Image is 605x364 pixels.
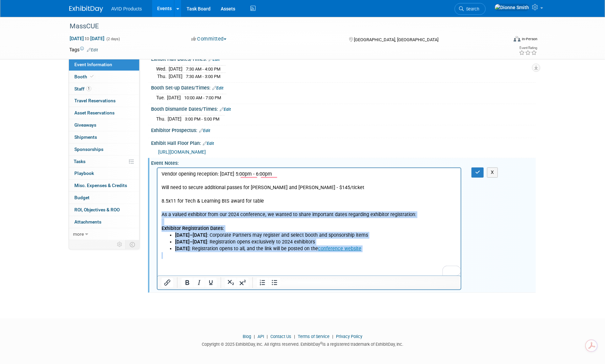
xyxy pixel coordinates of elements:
img: Format-Inperson.png [514,36,521,42]
a: Sponsorships [69,144,139,155]
div: Exhibit Hall Floor Plan: [151,138,536,147]
span: 7:30 AM - 3:00 PM [186,74,220,79]
a: Edit [203,141,214,146]
td: Personalize Event Tab Strip [114,240,126,249]
span: ROI, Objectives & ROO [74,207,120,212]
span: Playbook [74,171,94,176]
span: 1 [86,86,91,91]
a: Shipments [69,131,139,143]
span: [GEOGRAPHIC_DATA], [GEOGRAPHIC_DATA] [354,37,438,42]
a: Misc. Expenses & Credits [69,180,139,191]
a: more [69,228,139,240]
a: Blog [243,334,251,339]
span: Budget [74,195,90,200]
td: Tags [69,46,98,53]
a: ROI, Objectives & ROO [69,204,139,216]
div: Exhibitor Prospectus: [151,125,536,134]
a: Privacy Policy [336,334,362,339]
button: Insert/edit link [162,278,173,287]
span: Shipments [74,134,97,140]
span: Attachments [74,219,101,225]
button: Committed [189,35,229,43]
div: Event Notes: [151,158,536,166]
a: Playbook [69,167,139,179]
div: Booth Set-up Dates/Times: [151,83,536,92]
div: Booth Dismantle Dates/Times: [151,104,536,113]
td: Wed. [156,66,169,73]
button: Italic [193,278,205,287]
sup: ® [320,341,322,345]
a: Budget [69,192,139,204]
a: Edit [87,48,98,52]
a: Event Information [69,59,139,71]
td: [DATE] [169,66,183,73]
span: AVID Products [111,6,142,11]
a: Edit [220,107,231,112]
span: Asset Reservations [74,110,115,115]
div: In-Person [522,36,537,42]
a: Edit [199,128,210,133]
span: 3:00 PM - 5:00 PM [185,116,219,122]
button: Superscript [237,278,248,287]
td: Thu. [156,73,169,80]
span: Tasks [74,159,86,164]
button: Numbered list [257,278,268,287]
span: | [252,334,257,339]
span: Giveaways [74,122,96,128]
button: Bullet list [269,278,280,287]
span: Staff [74,86,91,92]
button: Subscript [225,278,237,287]
a: Booth [69,71,139,83]
td: [DATE] [169,73,183,80]
td: [DATE] [167,94,181,101]
div: Event Rating [519,46,537,50]
span: Travel Reservations [74,98,116,103]
span: 10:00 AM - 7:00 PM [184,95,221,100]
span: Booth [74,74,95,79]
td: Toggle Event Tabs [126,240,140,249]
td: [DATE] [168,115,181,123]
button: Bold [181,278,193,287]
span: Sponsorships [74,147,103,152]
a: Contact Us [270,334,291,339]
span: [URL][DOMAIN_NAME] [158,149,206,155]
span: 7:30 AM - 4:00 PM [186,67,220,72]
span: Misc. Expenses & Credits [74,183,127,188]
a: API [258,334,264,339]
span: more [73,231,84,237]
a: Search [455,3,486,15]
a: Tasks [69,156,139,167]
button: X [487,167,498,177]
a: Travel Reservations [69,95,139,107]
a: Attachments [69,216,139,228]
span: | [265,334,269,339]
iframe: Rich Text Area [158,168,461,276]
span: to [84,36,90,41]
span: | [292,334,297,339]
img: Dionne Smith [494,4,529,11]
span: | [331,334,335,339]
a: Asset Reservations [69,107,139,119]
a: Edit [212,86,223,90]
img: ExhibitDay [69,6,103,12]
i: Booth reservation complete [90,75,94,78]
td: Tue. [156,94,167,101]
button: Underline [205,278,217,287]
span: Search [464,6,479,11]
a: Staff1 [69,83,139,95]
span: [DATE] [DATE] [69,35,105,42]
a: Giveaways [69,119,139,131]
span: (2 days) [106,37,120,41]
a: Terms of Service [298,334,330,339]
span: Event Information [74,62,112,67]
